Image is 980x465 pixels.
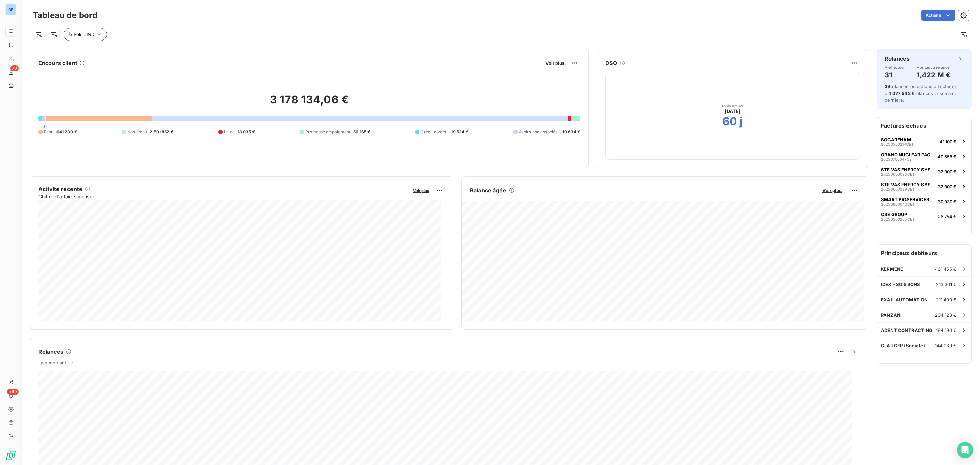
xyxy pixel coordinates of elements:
[881,142,914,146] span: 20250500214OET
[881,137,911,142] span: SOCARENAM
[881,343,925,348] span: CLAUGER (Société)
[889,91,915,96] span: 1 077 542 €
[881,297,928,302] span: EXAIL AUTOMATION
[877,149,971,164] button: ORANO NUCLEAR PACKAGES AND SER20250700047OET40 555 €
[938,169,957,174] span: 32 000 €
[881,157,914,161] span: 20250700047OET
[936,282,957,287] span: 213 301 €
[916,65,951,69] span: Montant à relancer
[543,60,567,66] button: Voir plus
[940,139,957,144] span: 41 100 €
[38,348,63,356] h6: Relances
[56,129,77,135] span: 641 239 €
[881,182,935,187] span: STE VAS ENERGY SYSTEMS GmbH
[238,129,255,135] span: 18 035 €
[449,129,468,135] span: -19 524 €
[411,187,431,193] button: Voir plus
[605,59,617,67] h6: DSO
[936,327,957,333] span: 194 190 €
[881,172,915,176] span: 20250600093OET
[881,312,902,318] span: PANZANI
[881,202,915,206] span: 20250800043OET
[5,450,16,461] img: Logo LeanPay
[938,214,957,219] span: 26 754 €
[885,54,910,63] h6: Relances
[885,65,905,69] span: À effectuer
[38,185,82,193] h6: Activité récente
[470,186,506,194] h6: Balance âgée
[885,69,905,80] h4: 31
[44,129,54,135] span: Échu
[877,164,971,179] button: STE VAS ENERGY SYSTEMS GmbH20250600093OET32 000 €
[545,60,565,66] span: Voir plus
[38,193,408,200] span: Chiffre d'affaires mensuel
[150,129,174,135] span: 2 501 852 €
[722,104,744,108] span: Mois actuel
[40,360,66,365] span: par montant
[881,266,903,272] span: KERMENE
[881,327,933,333] span: ADENT CONTRACTING
[935,343,957,348] span: 144 030 €
[877,245,971,261] h6: Principaux débiteurs
[64,28,107,41] button: Pôle : IND
[822,188,842,193] span: Voir plus
[877,194,971,209] button: SMART BIOSERVICES GmbH20250800043OET30 930 €
[44,124,47,129] span: 0
[938,199,957,204] span: 30 930 €
[722,115,737,128] h2: 60
[33,9,97,21] h3: Tableau de bord
[519,129,558,135] span: Avoirs non associés
[38,93,580,113] h2: 3 178 134,06 €
[938,184,957,189] span: 32 000 €
[957,442,973,458] div: Open Intercom Messenger
[413,188,429,193] span: Voir plus
[881,217,915,221] span: 20250500265OET
[5,4,16,15] div: OE
[38,59,77,67] h6: Encours client
[935,312,957,318] span: 204 128 €
[73,32,94,37] span: Pôle : IND
[881,212,907,217] span: CBE GROUP
[353,129,370,135] span: 56 165 €
[885,84,890,89] span: 39
[936,297,957,302] span: 211 400 €
[740,115,743,128] h2: j
[224,129,235,135] span: Litige
[10,65,19,71] span: 70
[881,282,920,287] span: IDEX - SOISSONS
[127,129,147,135] span: Non-échu
[560,129,580,135] span: -19 634 €
[7,389,19,395] span: +99
[916,69,951,80] h4: 1,422 M €
[421,129,446,135] span: Crédit divers
[881,187,915,191] span: 20250600329OET
[921,10,955,21] button: Actions
[885,84,958,103] span: relances ou actions effectuées et relancés la semaine dernière.
[881,152,935,157] span: ORANO NUCLEAR PACKAGES AND SER
[935,266,957,272] span: 461 455 €
[877,179,971,194] button: STE VAS ENERGY SYSTEMS GmbH20250600329OET32 000 €
[881,167,935,172] span: STE VAS ENERGY SYSTEMS GmbH
[305,129,350,135] span: Promesse de paiement
[877,117,971,134] h6: Factures échues
[725,108,741,115] span: [DATE]
[820,187,844,193] button: Voir plus
[937,154,957,159] span: 40 555 €
[877,134,971,149] button: SOCARENAM20250500214OET41 100 €
[877,209,971,224] button: CBE GROUP20250500265OET26 754 €
[881,197,935,202] span: SMART BIOSERVICES GmbH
